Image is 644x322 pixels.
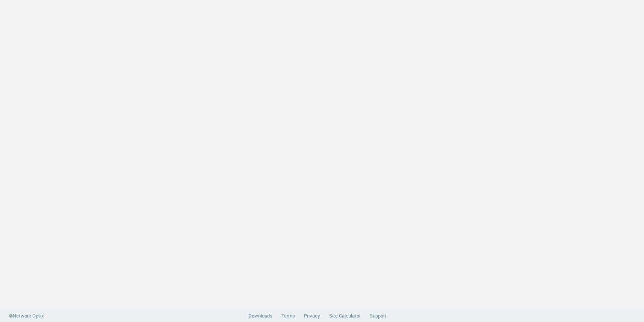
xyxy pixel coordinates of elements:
a: Terms [281,312,295,319]
a: Privacy [304,312,320,319]
a: Support [370,312,387,319]
span: Network Optix [13,312,44,319]
a: Site Calculator [329,312,361,319]
a: ©Network Optix [9,312,44,320]
a: Downloads [248,312,272,319]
